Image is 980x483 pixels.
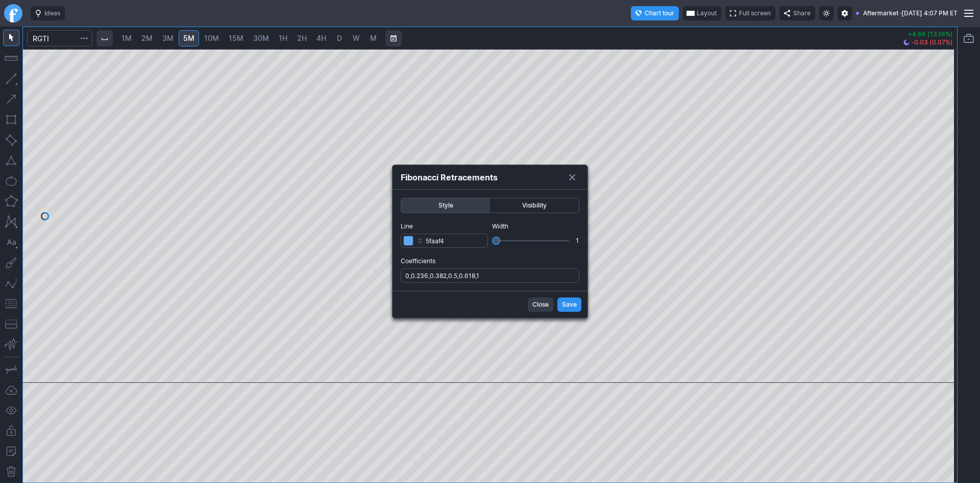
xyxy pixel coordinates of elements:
[401,268,579,283] input: Coefficients
[401,198,490,213] button: Style
[490,198,579,213] button: Visibility
[532,300,549,310] span: Close
[495,200,574,211] span: Visibility
[401,172,498,183] h4: Fibonacci Retracements
[575,236,579,246] div: 1
[401,221,488,232] span: Line
[406,200,485,211] span: Style
[557,297,581,312] button: Save
[401,256,579,266] span: Coefficients
[562,300,577,310] span: Save
[492,221,579,232] span: Width
[401,234,488,248] input: Line#
[528,297,553,312] button: Close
